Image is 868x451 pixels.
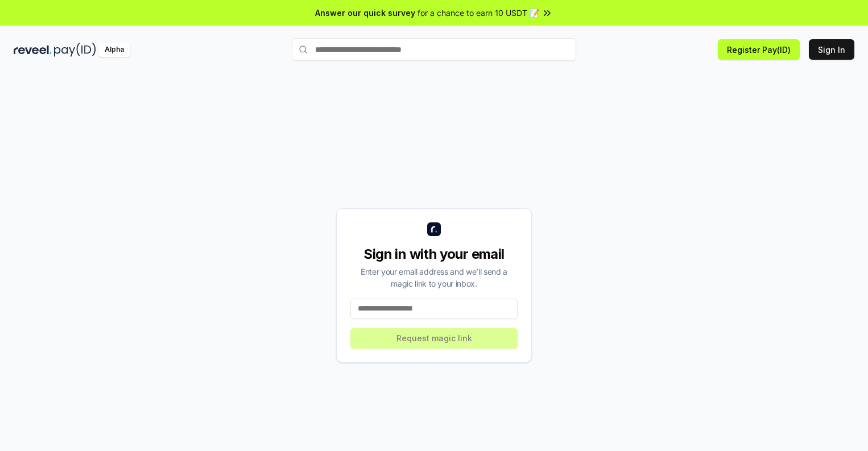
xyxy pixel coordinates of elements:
span: Answer our quick survey [315,7,415,19]
div: Sign in with your email [350,245,518,263]
img: logo_small [427,222,441,236]
img: pay_id [54,43,96,57]
img: reveel_dark [14,43,52,57]
div: Alpha [98,43,130,57]
button: Register Pay(ID) [718,39,800,60]
button: Sign In [809,39,854,60]
span: for a chance to earn 10 USDT 📝 [418,7,539,19]
div: Enter your email address and we’ll send a magic link to your inbox. [350,266,518,289]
